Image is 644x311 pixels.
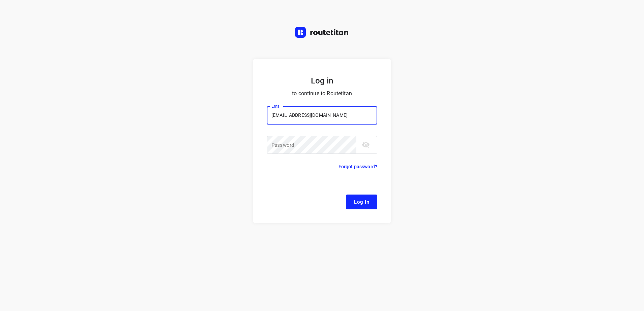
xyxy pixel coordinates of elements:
button: Log In [346,195,377,209]
p: to continue to Routetitan [267,89,377,98]
span: Log In [354,198,369,206]
h5: Log in [267,75,377,86]
p: Forgot password? [339,163,377,171]
img: Routetitan [295,27,349,38]
button: toggle password visibility [359,138,373,151]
